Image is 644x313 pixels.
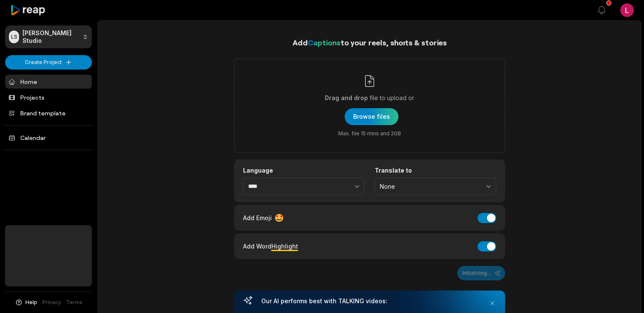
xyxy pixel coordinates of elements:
a: Calendar [5,131,92,145]
div: LS [9,31,19,43]
button: Help [15,299,37,306]
label: Translate to [375,167,496,174]
a: Brand template [5,106,92,120]
a: Terms [66,299,83,306]
span: file to upload or [370,93,414,103]
span: Max. file 15 mins and 2GB [338,130,401,137]
a: Privacy [42,299,61,306]
h3: Our AI performs best with TALKING videos: [261,297,478,305]
span: Add Emoji [243,213,272,222]
span: Captions [308,38,340,47]
button: None [375,178,496,196]
span: Help [25,299,37,306]
span: Highlight [271,243,298,250]
span: Drag and drop [325,93,368,103]
div: Add Word [243,240,298,252]
a: Home [5,75,92,89]
p: [PERSON_NAME] Studio [22,29,79,45]
span: 🤩 [274,212,284,224]
button: Create Project [5,55,92,70]
label: Language [243,167,365,174]
span: None [380,183,479,190]
a: Projects [5,90,92,104]
h1: Add to your reels, shorts & stories [234,36,505,48]
button: Drag and dropfile to upload orMax. file 15 mins and 2GB [345,108,398,125]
